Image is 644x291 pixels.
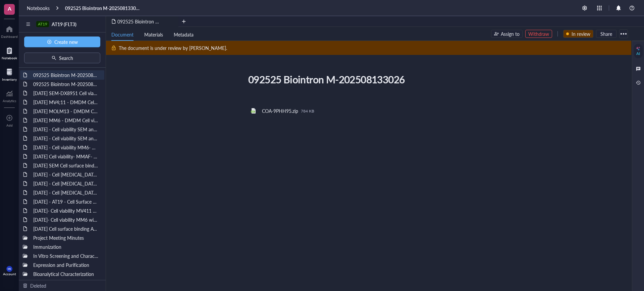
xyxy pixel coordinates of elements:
[119,44,227,52] div: The document is under review by [PERSON_NAME].
[2,67,17,81] a: Inventory
[30,134,102,143] div: [DATE] - Cell viability SEM and [GEOGRAPHIC_DATA]; 411- DMDM
[30,143,102,152] div: [DATE] - Cell viability MM6- MMAF
[30,188,102,197] div: [DATE] - Cell [MEDICAL_DATA]- MV4,11 (AML cell line)
[3,88,16,103] a: Analytics
[30,282,46,289] div: Deleted
[24,53,100,63] button: Search
[636,51,640,56] div: AI
[30,116,102,125] div: [DATE] MM6 - DMDM Cell viability
[1,34,18,39] div: Dashboard
[30,125,102,134] div: [DATE] - Cell viability SEM and RS; 411- DMDM with Fc block (needs to be completed)
[30,197,102,206] div: [DATE] - AT19 - Cell Surface Binding assay on hFLT3 Transfected [MEDICAL_DATA] Cells (24 hours)
[30,179,102,188] div: [DATE] - Cell [MEDICAL_DATA]- MOLM-13 (AML cell line)
[262,108,298,114] div: COA-9PHH95.zip
[30,242,102,251] div: Immunization
[30,215,102,224] div: [DATE]- Cell viability MM6 with and without IgG Blocking - DX8951
[30,70,102,80] div: 092525 Biointron M-202508133026
[572,30,590,38] div: In review
[501,30,520,38] div: Assign to
[30,233,102,242] div: Project Meeting Minutes
[38,22,47,26] div: AT19
[8,268,11,270] span: MK
[30,161,102,170] div: [DATE] SEM Cell surface binding
[174,31,194,38] span: Metadata
[30,224,102,233] div: [DATE] Cell surface binding AT19 on SEM, RS411 and MV411 cell line
[27,5,50,11] a: Notebooks
[30,269,102,279] div: Bioanalytical Characterization
[52,21,76,27] span: AT19 (FLT3)
[30,251,102,261] div: In Vitro Screening and Characterization
[245,71,484,88] div: 092525 Biointron M-202508133026
[30,97,102,107] div: [DATE] MV4;11 - DMDM Cell viability
[24,37,100,47] button: Create new
[30,88,102,98] div: [DATE] SEM-DX8951 Cell viability
[600,31,612,37] span: Share
[111,31,133,38] span: Document
[596,30,616,38] button: Share
[301,108,314,114] div: 784 KB
[2,45,17,60] a: Notebook
[3,272,16,276] div: Account
[3,99,16,103] div: Analytics
[54,39,78,45] span: Create new
[144,31,163,38] span: Materials
[65,5,141,11] a: 092525 Biointron M-202508133026
[30,170,102,179] div: [DATE] - Cell [MEDICAL_DATA]- MOLM-13 (AML cell line)
[30,152,102,161] div: [DATE] Cell viability- MMAF- SEM and MV4,11
[30,278,102,288] div: Conjugation
[1,24,18,39] a: Dashboard
[528,30,549,38] div: Withdraw
[30,79,102,89] div: 092525 Biointron M-202508132759
[8,4,11,13] span: A
[30,260,102,270] div: Expression and Purification
[30,206,102,215] div: [DATE]- Cell viability MV411 with and without IgG Blocking - DX8951
[30,106,102,116] div: [DATE] MOLM13 - DMDM Cell viability
[59,55,73,61] span: Search
[2,56,17,60] div: Notebook
[2,77,17,81] div: Inventory
[6,123,13,127] div: Add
